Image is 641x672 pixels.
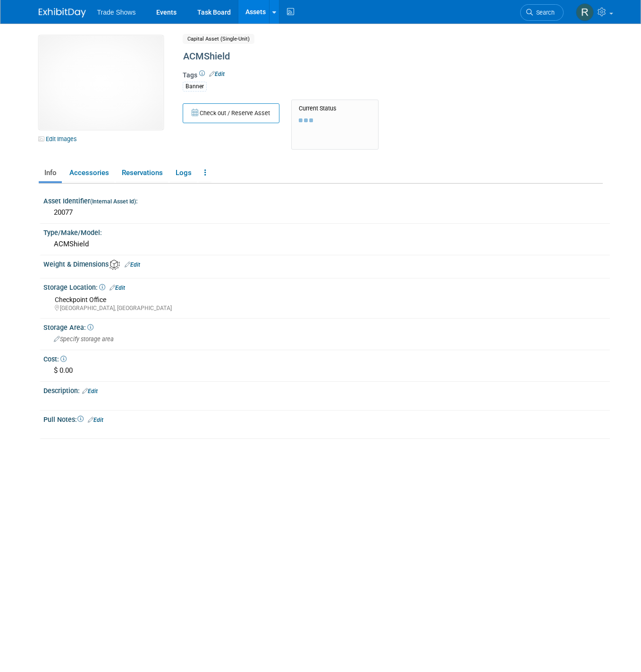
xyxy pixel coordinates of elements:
[125,261,140,268] a: Edit
[51,205,603,220] div: 20077
[90,198,136,205] small: (Internal Asset Id)
[43,226,610,237] div: Type/Make/Model:
[43,352,610,364] div: Cost:
[183,34,254,44] span: Capital Asset (Single-Unit)
[43,324,93,331] span: Storage Area:
[43,412,610,425] div: Pull Notes:
[43,257,610,270] div: Weight & Dimensions
[533,9,555,16] span: Search
[43,194,610,206] div: Asset Identifier :
[55,304,603,312] div: [GEOGRAPHIC_DATA], [GEOGRAPHIC_DATA]
[183,70,554,98] div: Tags
[54,336,114,343] span: Specify storage area
[51,237,603,252] div: ACMShield
[39,133,81,145] a: Edit Images
[88,417,103,423] a: Edit
[82,388,98,395] a: Edit
[170,165,197,181] a: Logs
[55,296,106,303] span: Checkpoint Office
[299,105,371,112] div: Current Status
[64,165,114,181] a: Accessories
[43,384,610,396] div: Description:
[520,4,564,21] a: Search
[110,260,120,270] img: Asset Weight and Dimensions
[43,280,610,293] div: Storage Location:
[576,3,594,21] img: Rachel Murphy
[110,285,125,291] a: Edit
[39,8,86,17] img: ExhibitDay
[209,71,225,77] a: Edit
[183,103,279,123] button: Check out / Reserve Asset
[116,165,168,181] a: Reservations
[180,48,554,65] div: ACMShield
[39,35,163,130] img: View Images
[39,165,62,181] a: Info
[299,118,313,122] img: loading...
[183,82,207,92] div: Banner
[51,363,603,378] div: $ 0.00
[97,8,136,16] span: Trade Shows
